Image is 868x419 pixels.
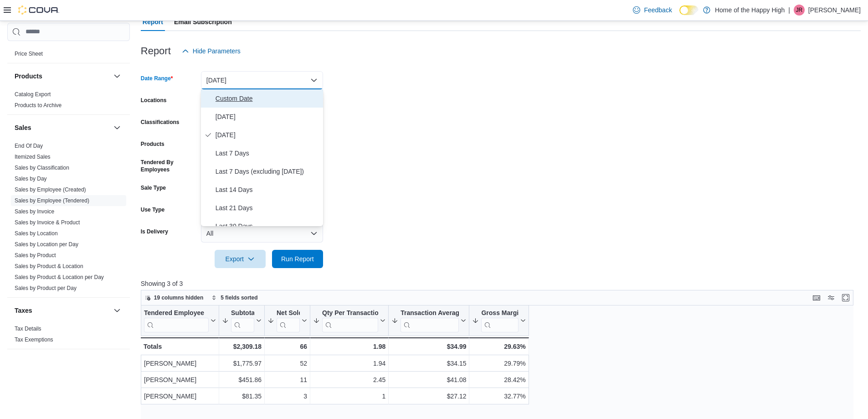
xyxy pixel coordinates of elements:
span: Feedback [644,5,672,15]
span: Tax Details [15,325,41,332]
button: Products [15,72,110,81]
div: Transaction Average [401,309,459,318]
label: Date Range [141,75,173,82]
span: Itemized Sales [15,153,51,160]
span: Sales by Invoice [15,208,54,215]
p: Showing 3 of 3 [141,279,861,288]
a: Feedback [629,1,675,19]
button: Taxes [15,306,110,315]
a: End Of Day [15,143,43,149]
div: [PERSON_NAME] [144,374,216,385]
a: Sales by Location per Day [15,241,78,248]
span: Sales by Invoice & Product [15,219,80,226]
div: Totals [144,341,216,352]
span: Sales by Employee (Tendered) [15,197,89,204]
div: 3 [267,391,307,402]
div: Gross Margin [481,309,518,332]
button: [DATE] [201,71,323,89]
div: Qty Per Transaction [322,309,378,318]
span: Export [220,250,260,268]
div: Transaction Average [401,309,459,332]
div: Tendered Employee [144,309,209,318]
button: Taxes [112,305,123,316]
span: Sales by Product & Location [15,263,83,270]
img: Cova [18,5,59,15]
div: $81.35 [222,391,262,402]
div: 66 [267,341,307,352]
div: $451.86 [222,374,262,385]
span: Products to Archive [15,102,62,109]
button: Sales [112,122,123,133]
a: Sales by Day [15,176,47,182]
h3: Sales [15,123,31,132]
label: Products [141,140,164,148]
div: Tendered Employee [144,309,209,332]
span: Sales by Location per Day [15,241,78,248]
a: Sales by Product & Location [15,263,83,269]
div: Subtotal [231,309,254,318]
div: 11 [267,374,307,385]
label: Classifications [141,119,180,126]
a: Catalog Export [15,91,51,98]
span: Custom Date [216,93,319,104]
button: 5 fields sorted [208,292,261,303]
h3: Taxes [15,306,32,315]
span: Sales by Classification [15,164,69,171]
a: Sales by Invoice & Product [15,219,80,226]
label: Sale Type [141,184,166,191]
h3: Report [141,46,171,57]
a: Sales by Location [15,230,58,237]
span: Run Report [281,254,314,264]
span: Email Subscription [174,13,232,31]
label: Use Type [141,206,164,213]
div: Jazmine Rice [794,5,805,16]
a: Sales by Product [15,252,56,259]
input: Dark Mode [679,5,699,15]
span: Last 30 Days [216,221,319,232]
div: 1.98 [313,341,385,352]
span: Last 7 Days (excluding [DATE]) [216,166,319,177]
div: $34.99 [391,341,466,352]
button: Keyboard shortcuts [811,292,822,303]
span: Last 21 Days [216,202,319,213]
div: [PERSON_NAME] [144,391,216,402]
a: Sales by Employee (Tendered) [15,197,89,204]
div: 52 [267,358,307,369]
span: Sales by Product & Location per Day [15,274,104,281]
button: Display options [826,292,837,303]
button: Pricing [112,30,123,41]
button: Run Report [272,250,323,268]
span: Last 7 Days [216,148,319,159]
div: 32.77% [472,391,525,402]
button: Net Sold [267,309,307,332]
h3: Products [15,72,42,81]
div: Net Sold [277,309,300,318]
p: [PERSON_NAME] [808,5,861,16]
button: Qty Per Transaction [313,309,385,332]
button: Enter fullscreen [840,292,851,303]
div: Gross Margin [481,309,518,318]
div: Net Sold [277,309,300,332]
p: Home of the Happy High [715,5,785,16]
label: Is Delivery [141,228,168,235]
span: Sales by Product per Day [15,285,77,292]
button: Sales [15,123,110,132]
div: $41.08 [391,374,466,385]
span: Sales by Employee (Created) [15,186,86,193]
label: Tendered By Employees [141,159,197,173]
span: End Of Day [15,142,43,150]
span: Sales by Location [15,230,58,237]
button: Subtotal [222,309,262,332]
button: Products [112,71,123,82]
button: All [201,224,323,243]
button: Tendered Employee [144,309,216,332]
p: | [788,5,790,16]
span: Price Sheet [15,50,43,57]
div: Products [7,89,130,114]
span: Report [143,13,163,31]
div: Pricing [7,48,130,63]
div: [PERSON_NAME] [144,358,216,369]
button: Gross Margin [472,309,525,332]
button: Hide Parameters [178,42,244,60]
a: Tax Exemptions [15,336,53,343]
